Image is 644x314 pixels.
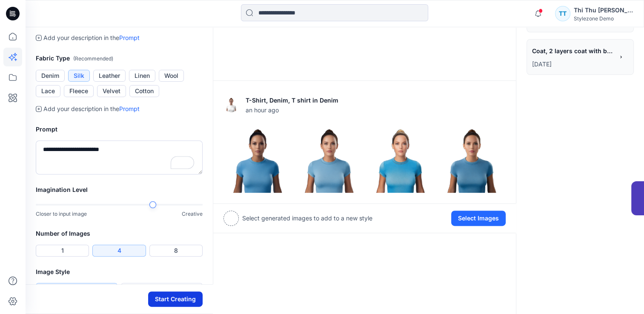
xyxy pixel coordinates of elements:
img: 2.png [367,3,434,70]
h2: Number of Images [36,228,203,239]
button: Lace [36,85,60,97]
button: Linen [129,70,155,82]
img: 0.png [224,126,291,193]
p: Closer to input image [36,210,87,218]
button: Wool [159,70,184,82]
h2: Imagination Level [36,185,203,195]
img: 2.png [367,126,434,193]
p: Creative [182,210,203,218]
button: 1 [36,245,89,257]
button: Cotton [129,85,159,97]
p: Select generated images to add to a new style [242,213,372,223]
button: Select Images [451,211,506,226]
p: Add your description in the [43,104,140,114]
img: 3.png [438,3,505,70]
img: 1.png [295,126,363,193]
button: Silk [68,70,90,82]
a: Prompt [119,34,140,41]
p: T-Shirt, Denim, T shirt in Denim [246,95,338,106]
button: Fleece [64,85,94,97]
textarea: To enrich screen reader interactions, please activate Accessibility in Grammarly extension settings [36,140,203,174]
button: Denim [36,70,65,82]
h2: Prompt [36,124,203,134]
h2: Image Style [36,267,203,277]
button: 8 [149,245,203,257]
img: 0.png [224,3,291,70]
button: Start Creating [148,291,203,307]
div: Thi Thu [PERSON_NAME] [574,5,633,15]
p: Add your description in the [43,33,140,43]
button: 4 [92,245,146,257]
img: 1.png [295,3,363,70]
button: Velvet [97,85,126,97]
span: an hour ago [246,106,338,114]
button: Photorealistic [36,283,117,295]
a: Prompt [119,105,140,112]
h2: Fabric Type [36,53,203,64]
img: eyJhbGciOiJIUzI1NiIsImtpZCI6IjAiLCJ0eXAiOiJKV1QifQ.eyJkYXRhIjp7InR5cGUiOiJzdG9yYWdlIiwicGF0aCI6In... [223,97,239,112]
button: 2D Sketch [121,283,203,295]
p: September 18, 2025 [532,59,614,69]
span: Coat, 2 layers coat with black color for interlining , topstick over the coat [532,45,613,57]
img: 3.png [438,126,505,193]
div: TT [555,6,570,21]
button: Leather [93,70,126,82]
div: Stylezone Demo [574,15,633,22]
span: ( Recommended ) [73,55,113,62]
